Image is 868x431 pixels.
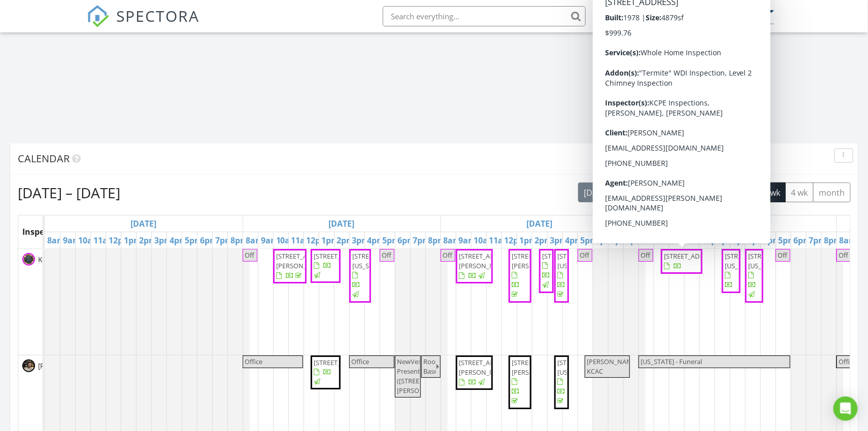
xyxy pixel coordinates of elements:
[443,250,452,260] span: Off
[152,232,175,248] a: 3pm
[837,232,860,248] a: 8am
[641,250,650,260] span: Off
[580,250,589,260] span: Off
[380,232,403,248] a: 5pm
[350,232,373,248] a: 3pm
[725,252,782,270] span: [STREET_ADDRESS][US_STATE]
[563,232,586,248] a: 4pm
[87,14,199,35] a: SPECTORA
[700,232,727,248] a: 12pm
[228,232,251,248] a: 8pm
[639,232,662,248] a: 8am
[304,232,331,248] a: 12pm
[512,252,569,270] span: [STREET_ADDRESS][PERSON_NAME]
[578,183,615,202] button: [DATE]
[778,250,787,260] span: Off
[502,232,529,248] a: 12pm
[807,232,829,248] a: 7pm
[456,232,479,248] a: 9am
[289,232,316,248] a: 11am
[106,232,133,248] a: 12pm
[472,232,499,248] a: 10am
[22,226,64,237] span: Inspectors
[276,252,333,270] span: [STREET_ADDRESS][PERSON_NAME]
[645,182,669,203] button: Next
[557,252,614,270] span: [STREET_ADDRESS][US_STATE]
[45,232,68,248] a: 8am
[36,255,95,265] span: KCPE Inspections
[776,232,799,248] a: 5pm
[87,5,109,27] img: The Best Home Inspection Software - Spectora
[22,253,35,266] img: 606a815ac40e46ec8149a815caf4de69.png
[722,215,753,232] a: Go to August 27, 2025
[182,232,205,248] a: 5pm
[197,232,220,248] a: 6pm
[696,183,722,202] button: day
[91,232,118,248] a: 11am
[383,6,586,26] input: Search everything...
[548,232,571,248] a: 3pm
[685,232,712,248] a: 11am
[715,232,738,248] a: 1pm
[748,252,805,270] span: [STREET_ADDRESS][US_STATE]
[326,215,357,232] a: Go to August 25, 2025
[441,232,464,248] a: 8am
[609,232,631,248] a: 7pm
[701,6,767,16] div: [PERSON_NAME]
[587,357,638,376] span: [PERSON_NAME] KCAC
[752,183,786,202] button: cal wk
[121,232,144,248] a: 1pm
[673,16,775,26] div: KC Property Experts Inspections
[532,232,555,248] a: 2pm
[721,183,752,202] button: week
[524,215,555,232] a: Go to August 26, 2025
[839,357,856,366] span: Office
[512,358,569,377] span: [STREET_ADDRESS][PERSON_NAME]
[243,232,266,248] a: 8am
[274,232,301,248] a: 10am
[137,232,159,248] a: 2pm
[245,250,254,260] span: Off
[426,232,449,248] a: 8pm
[382,250,391,260] span: Off
[76,232,103,248] a: 10am
[822,232,845,248] a: 8pm
[624,232,647,248] a: 8pm
[397,357,456,396] span: NewVestors Presentation ([STREET_ADDRESS][PERSON_NAME])
[128,215,159,232] a: Go to August 24, 2025
[60,232,83,248] a: 9am
[593,232,616,248] a: 6pm
[351,357,369,366] span: Office
[352,252,409,270] span: [STREET_ADDRESS][US_STATE]
[761,232,784,248] a: 4pm
[411,232,433,248] a: 7pm
[833,397,858,421] div: Open Intercom Messenger
[578,232,601,248] a: 5pm
[670,232,697,248] a: 10am
[167,232,190,248] a: 4pm
[314,252,371,261] span: [STREET_ADDRESS]
[813,183,851,202] button: month
[517,232,540,248] a: 1pm
[245,357,262,366] span: Office
[459,252,516,270] span: [STREET_ADDRESS][PERSON_NAME]
[785,183,814,202] button: 4 wk
[314,358,371,367] span: [STREET_ADDRESS]
[730,232,753,248] a: 2pm
[839,250,848,260] span: Off
[116,5,199,26] span: SPECTORA
[791,232,814,248] a: 6pm
[423,357,448,376] span: Rooster Baseball
[319,232,342,248] a: 1pm
[36,361,93,371] span: [PERSON_NAME]
[487,232,514,248] a: 11am
[18,152,70,165] span: Calendar
[335,232,357,248] a: 2pm
[674,183,697,202] button: list
[459,358,516,377] span: [STREET_ADDRESS][PERSON_NAME]
[22,360,35,372] img: img_7546.jpeg
[746,232,769,248] a: 3pm
[365,232,388,248] a: 4pm
[557,358,614,377] span: [STREET_ADDRESS][US_STATE]
[621,182,645,203] button: Previous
